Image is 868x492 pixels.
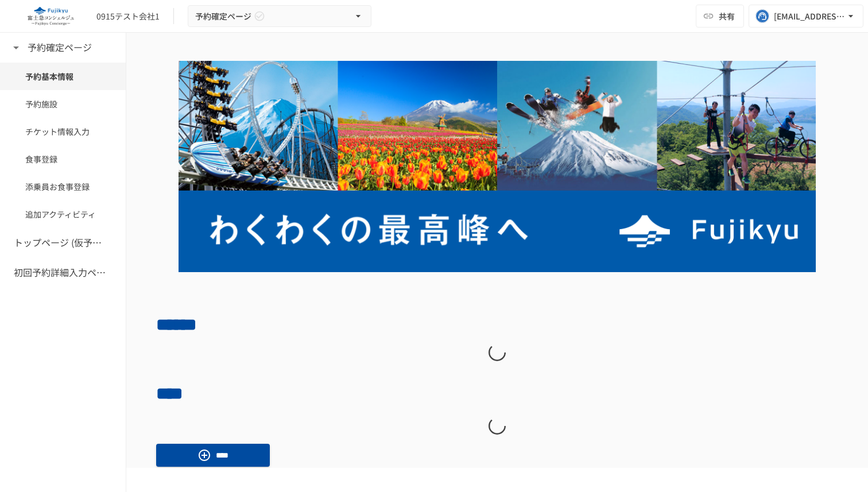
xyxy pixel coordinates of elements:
h6: 予約確定ページ [28,40,92,55]
span: 追加アクティビティ [25,208,100,220]
button: 予約確定ページ [188,5,371,28]
img: eQeGXtYPV2fEKIA3pizDiVdzO5gJTl2ahLbsPaD2E4R [14,7,87,25]
div: 0915テスト会社1 [96,10,160,22]
span: 予約確定ページ [195,9,251,24]
span: 添乗員お食事登録 [25,180,100,193]
img: D223WaPNn6ZAAB7BXco4KMq0wRAS1pmz81wk9o7XxPQ [156,61,838,272]
h6: 初回予約詳細入力ページ [14,265,106,280]
button: [EMAIL_ADDRESS][DOMAIN_NAME] [749,5,863,28]
button: 共有 [696,5,744,28]
div: [EMAIL_ADDRESS][DOMAIN_NAME] [774,9,845,24]
span: 予約施設 [25,98,100,110]
span: 食事登録 [25,153,100,165]
h6: トップページ (仮予約一覧) [14,235,106,250]
span: 共有 [719,10,735,22]
span: 予約基本情報 [25,70,100,83]
span: チケット情報入力 [25,125,100,138]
